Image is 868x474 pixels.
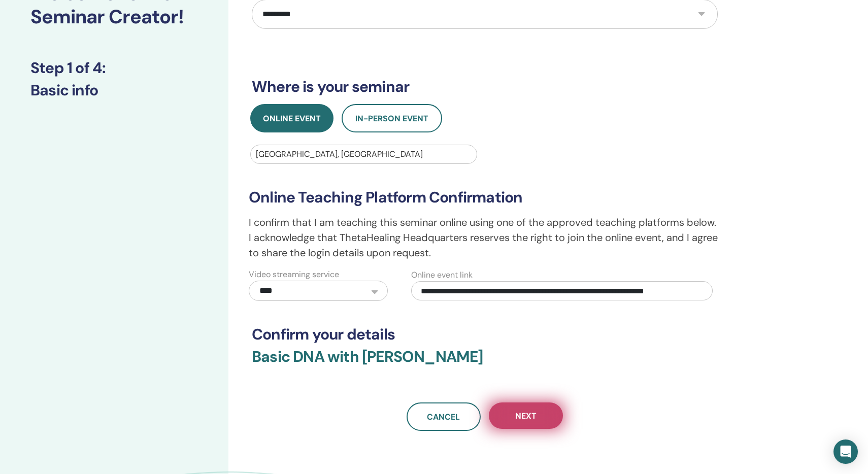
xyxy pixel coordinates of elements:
h3: Basic DNA with [PERSON_NAME] [252,348,718,378]
span: Online Event [263,113,321,124]
h3: Step 1 of 4 : [30,59,198,77]
p: I confirm that I am teaching this seminar online using one of the approved teaching platforms bel... [249,215,721,260]
span: Next [515,411,537,421]
button: Online Event [250,104,333,132]
a: Cancel [407,402,481,431]
label: Online event link [411,269,473,281]
label: Video streaming service [249,268,339,281]
h3: Basic info [30,81,198,99]
div: Open Intercom Messenger [833,439,858,464]
span: Cancel [427,412,460,422]
h3: Confirm your details [252,325,718,344]
h3: Where is your seminar [252,78,718,96]
h3: Online Teaching Platform Confirmation [249,188,721,207]
button: In-Person Event [342,104,442,132]
span: In-Person Event [355,113,428,124]
button: Next [489,402,563,429]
